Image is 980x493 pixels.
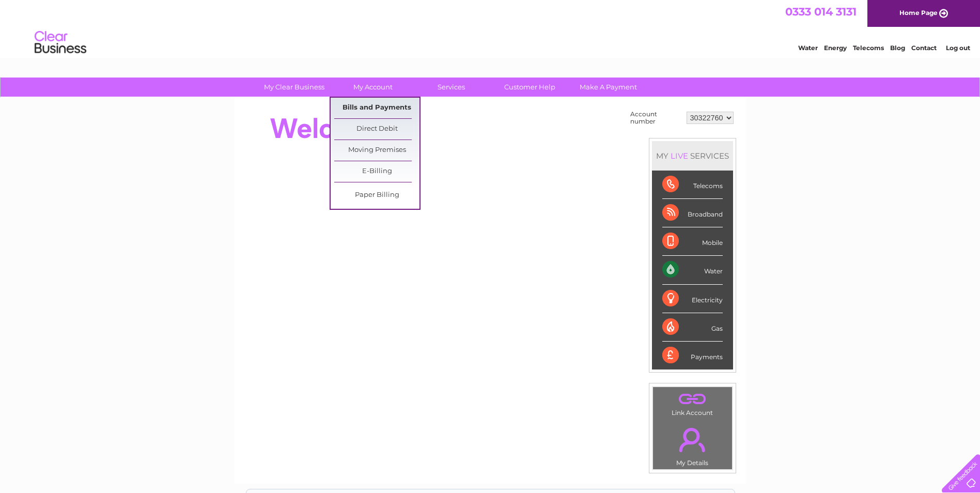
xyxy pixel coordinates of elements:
[662,227,723,256] div: Mobile
[334,119,419,140] a: Direct Debit
[785,5,857,18] a: 0333 014 3131
[409,78,494,97] a: Services
[656,390,729,408] a: .
[487,78,572,97] a: Customer Help
[890,44,905,52] a: Blog
[662,313,723,342] div: Gas
[798,44,818,52] a: Water
[652,141,733,171] div: MY SERVICES
[334,161,419,182] a: E-Billing
[662,199,723,227] div: Broadband
[652,387,733,419] td: Link Account
[668,151,690,161] div: LIVE
[662,256,723,284] div: Water
[662,171,723,199] div: Telecoms
[566,78,651,97] a: Make A Payment
[662,285,723,313] div: Electricity
[34,27,87,58] img: logo.png
[334,98,419,118] a: Bills and Payments
[656,422,729,458] a: .
[246,6,735,50] div: Clear Business is a trading name of Verastar Limited (registered in [GEOGRAPHIC_DATA] No. 3667643...
[252,78,337,97] a: My Clear Business
[652,419,733,470] td: My Details
[853,44,884,52] a: Telecoms
[911,44,937,52] a: Contact
[330,78,415,97] a: My Account
[824,44,847,52] a: Energy
[334,185,419,206] a: Paper Billing
[946,44,970,52] a: Log out
[628,108,684,128] td: Account number
[662,342,723,369] div: Payments
[334,140,419,161] a: Moving Premises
